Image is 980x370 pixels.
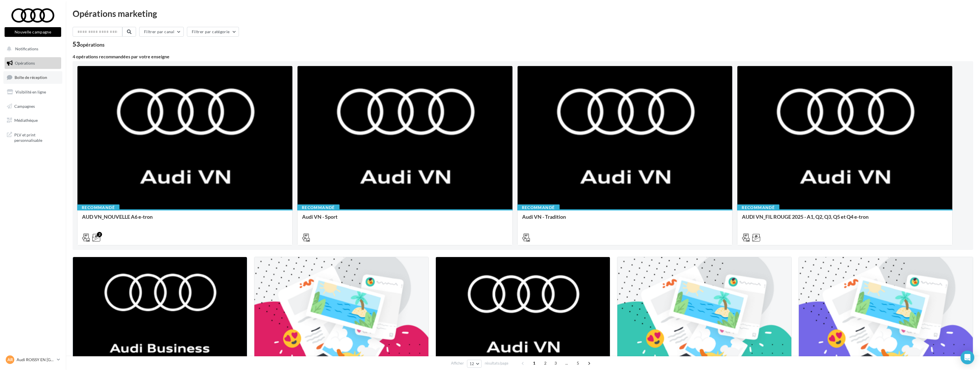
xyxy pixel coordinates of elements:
a: Médiathèque [3,114,62,126]
div: Open Intercom Messenger [961,351,974,364]
div: 2 [97,232,102,237]
p: Audi ROISSY EN [GEOGRAPHIC_DATA] [17,357,55,363]
div: AUD VN_NOUVELLE A6 e-tron [82,214,288,225]
a: Campagnes [3,100,62,112]
span: 5 [573,359,582,368]
span: résultats/page [485,361,508,366]
div: AUDI VN_FIL ROUGE 2025 - A1, Q2, Q3, Q5 et Q4 e-tron [742,214,948,225]
div: Recommandé [77,204,119,211]
a: PLV et print personnalisable [3,129,62,146]
div: Audi VN - Tradition [522,214,728,225]
button: Notifications [3,43,60,55]
div: Recommandé [297,204,340,211]
span: Notifications [15,46,38,51]
span: Opérations [15,61,35,65]
span: Campagnes [14,104,35,108]
span: 3 [551,359,560,368]
div: 53 [73,41,105,47]
div: 4 opérations recommandées par votre enseigne [73,54,973,59]
span: AR [7,357,13,363]
span: Visibilité en ligne [15,89,46,94]
button: Filtrer par catégorie [187,27,239,37]
div: opérations [80,42,105,47]
a: Boîte de réception [3,71,62,83]
div: Recommandé [517,204,560,211]
button: 12 [467,360,482,368]
button: Nouvelle campagne [5,27,61,37]
a: Opérations [3,57,62,69]
a: AR Audi ROISSY EN [GEOGRAPHIC_DATA] [5,354,61,365]
span: Boîte de réception [15,75,47,80]
div: Audi VN - Sport [302,214,508,225]
span: PLV et print personnalisable [14,131,59,143]
span: 1 [530,359,539,368]
div: Opérations marketing [73,9,973,18]
span: 12 [470,361,474,366]
div: Recommandé [737,204,779,211]
button: Filtrer par canal [139,27,184,37]
span: Médiathèque [14,118,38,123]
span: ... [562,359,571,368]
a: Visibilité en ligne [3,86,62,98]
span: Afficher [451,361,464,366]
span: 2 [541,359,550,368]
